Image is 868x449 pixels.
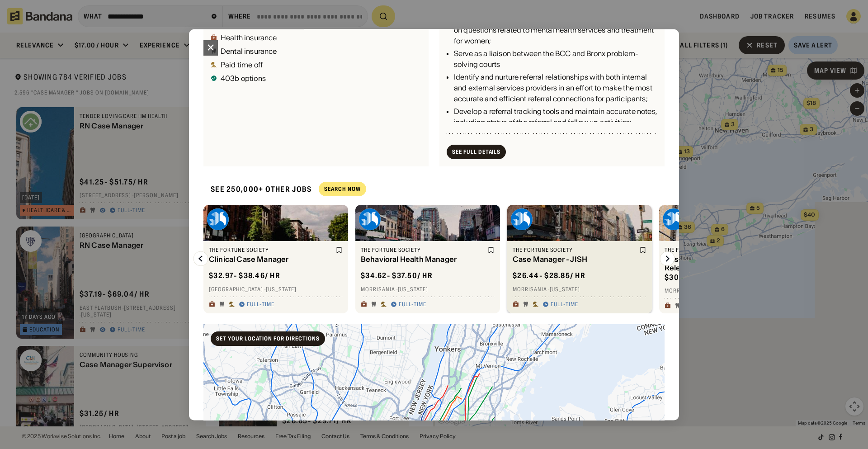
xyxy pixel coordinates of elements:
[221,61,263,68] div: Paid time off
[454,72,657,104] div: Identify and nurture referral relationships with both internal and external services providers in...
[660,251,675,266] img: Right Arrow
[665,288,798,295] div: Morrisania · [US_STATE]
[221,47,277,55] div: Dental insurance
[209,286,343,293] div: [GEOGRAPHIC_DATA] · [US_STATE]
[513,286,646,293] div: Morrisania · [US_STATE]
[454,48,657,70] div: Serve as a liaison between the BCC and Bronx problem-solving courts
[361,286,495,293] div: Morrisania · [US_STATE]
[203,177,311,201] div: See 250,000+ other jobs
[551,301,578,308] div: Full-time
[221,75,266,82] div: 403b options
[454,14,657,47] div: Serve as a resource for judges and court personnel in the BCC on questions related to mental heal...
[513,255,637,264] div: Case Manager - JISH
[209,246,334,254] div: The Fortune Society
[665,273,737,282] div: $ 30.22 - $38.46 / hr
[361,246,486,254] div: The Fortune Society
[247,301,274,308] div: Full-time
[665,246,789,254] div: The Fortune Society
[513,271,585,281] div: $ 26.44 - $28.85 / hr
[359,208,381,230] img: The Fortune Society logo
[216,336,320,341] div: Set your location for directions
[209,255,334,264] div: Clinical Case Manager
[209,271,280,281] div: $ 32.97 - $38.46 / hr
[513,246,637,254] div: The Fortune Society
[207,208,229,230] img: The Fortune Society logo
[663,208,684,230] img: The Fortune Society logo
[193,251,208,266] img: Left Arrow
[511,208,533,230] img: The Fortune Society logo
[221,34,277,41] div: Health insurance
[452,149,500,155] div: See Full Details
[399,301,426,308] div: Full-time
[324,187,361,192] div: Search Now
[361,271,433,281] div: $ 34.62 - $37.50 / hr
[454,106,657,128] div: Develop a referral tracking tools and maintain accurate notes, including status of the referral a...
[361,255,486,264] div: Behavioral Health Manager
